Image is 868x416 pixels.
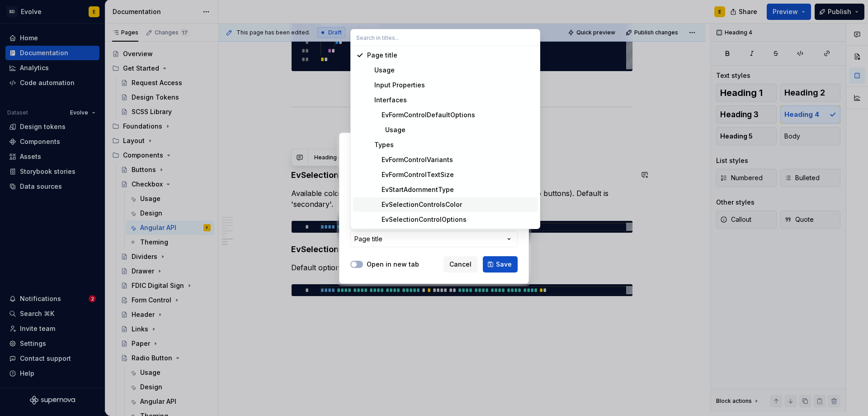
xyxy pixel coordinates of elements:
[367,51,397,60] div: Page title
[367,140,394,149] div: Types
[351,46,540,229] div: Search in titles...
[367,66,395,75] div: Usage
[367,170,454,179] div: EvFormControlTextSize
[367,215,467,224] div: EvSelectionControlOptions
[367,96,407,105] div: Interfaces
[351,29,540,46] input: Search in titles...
[367,185,454,194] div: EvStartAdornmentType
[367,155,453,164] div: EvFormControlVariants
[367,110,475,120] div: EvFormControlDefaultOptions
[367,125,406,134] div: Usage
[367,81,425,90] div: Input Properties
[367,200,462,209] div: EvSelectionControlsColor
